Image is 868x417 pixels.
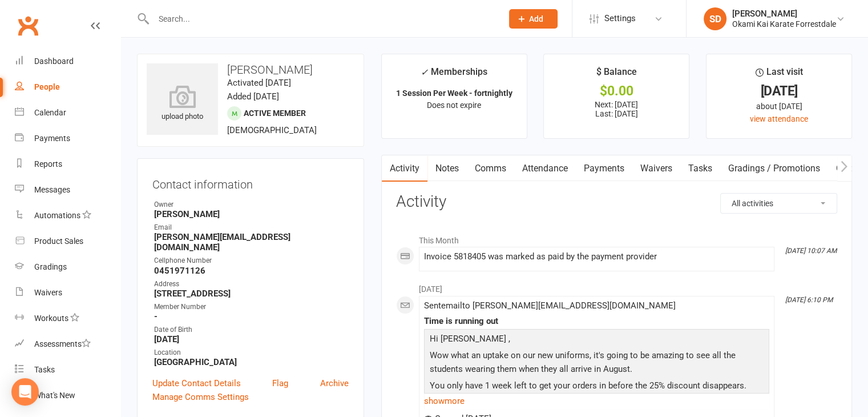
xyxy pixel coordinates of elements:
div: What's New [34,391,75,400]
a: Attendance [514,155,576,182]
input: Search... [150,11,494,27]
div: $0.00 [554,85,679,97]
a: Reports [15,151,120,177]
time: Activated [DATE] [227,78,291,88]
span: Sent email to [PERSON_NAME][EMAIL_ADDRESS][DOMAIN_NAME] [424,300,676,311]
a: Notes [427,155,467,182]
i: [DATE] 6:10 PM [785,296,833,304]
div: Address [154,279,349,290]
div: about [DATE] [717,100,841,113]
a: People [15,74,120,100]
span: Settings [604,6,636,31]
a: Comms [467,155,514,182]
strong: 0451971126 [154,266,349,276]
a: Tasks [15,357,120,383]
i: ✓ [421,67,428,78]
div: Time is running out [424,316,769,326]
strong: [STREET_ADDRESS] [154,288,349,299]
div: Date of Birth [154,324,349,335]
a: Flag [272,376,288,390]
span: [DEMOGRAPHIC_DATA] [227,125,317,135]
div: People [34,82,60,91]
div: Calendar [34,108,66,117]
div: Location [154,347,349,358]
a: Gradings / Promotions [720,155,828,182]
div: Dashboard [34,57,74,66]
a: Archive [320,376,349,390]
a: Assessments [15,331,120,357]
h3: Contact information [152,174,349,191]
a: Automations [15,203,120,228]
div: Workouts [34,314,68,323]
strong: [DATE] [154,334,349,344]
span: Does not expire [427,101,481,110]
strong: 1 Session Per Week - fortnightly [396,89,512,98]
div: Reports [34,159,62,169]
a: view attendance [750,114,808,123]
a: Tasks [680,155,720,182]
div: Tasks [34,365,55,374]
i: [DATE] 10:07 AM [785,247,837,255]
h3: [PERSON_NAME] [147,63,354,76]
div: [PERSON_NAME] [732,9,836,19]
div: Messages [34,185,70,194]
a: Product Sales [15,228,120,254]
div: Gradings [34,262,67,271]
h3: Activity [396,193,837,211]
p: Next: [DATE] Last: [DATE] [554,100,679,118]
div: Invoice 5818405 was marked as paid by the payment provider [424,252,769,262]
a: Gradings [15,254,120,280]
div: Payments [34,134,70,143]
span: Add [529,14,543,23]
div: Email [154,222,349,233]
div: upload photo [147,85,218,123]
a: Dashboard [15,49,120,74]
a: Payments [15,126,120,151]
a: Workouts [15,306,120,331]
p: You only have 1 week left to get your orders in before the 25% discount disappears. [427,379,766,395]
div: Owner [154,199,349,210]
div: Product Sales [34,236,83,246]
div: Cellphone Number [154,255,349,266]
p: Hi [PERSON_NAME] , [427,332,766,348]
a: What's New [15,383,120,408]
p: Wow what an uptake on our new uniforms, it's going to be amazing to see all the students wearing ... [427,348,766,379]
a: Clubworx [14,11,42,40]
strong: [PERSON_NAME][EMAIL_ADDRESS][DOMAIN_NAME] [154,232,349,252]
div: Automations [34,211,80,220]
a: Update Contact Details [152,376,241,390]
a: show more [424,393,769,409]
div: Member Number [154,302,349,312]
div: Assessments [34,339,91,348]
a: Waivers [632,155,680,182]
div: [DATE] [717,85,841,97]
div: Memberships [421,65,487,86]
a: Activity [382,155,427,182]
span: Active member [244,109,306,118]
div: Last visit [756,65,803,85]
button: Add [509,9,558,29]
strong: - [154,311,349,322]
div: Waivers [34,288,62,297]
div: SD [704,7,726,30]
time: Added [DATE] [227,91,279,102]
div: $ Balance [596,65,637,85]
a: Payments [576,155,632,182]
strong: [PERSON_NAME] [154,209,349,219]
div: Okami Kai Karate Forrestdale [732,19,836,29]
li: [DATE] [396,277,837,295]
a: Waivers [15,280,120,306]
strong: [GEOGRAPHIC_DATA] [154,357,349,367]
a: Messages [15,177,120,203]
a: Manage Comms Settings [152,390,249,404]
div: Open Intercom Messenger [11,378,39,406]
li: This Month [396,228,837,247]
a: Calendar [15,100,120,126]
